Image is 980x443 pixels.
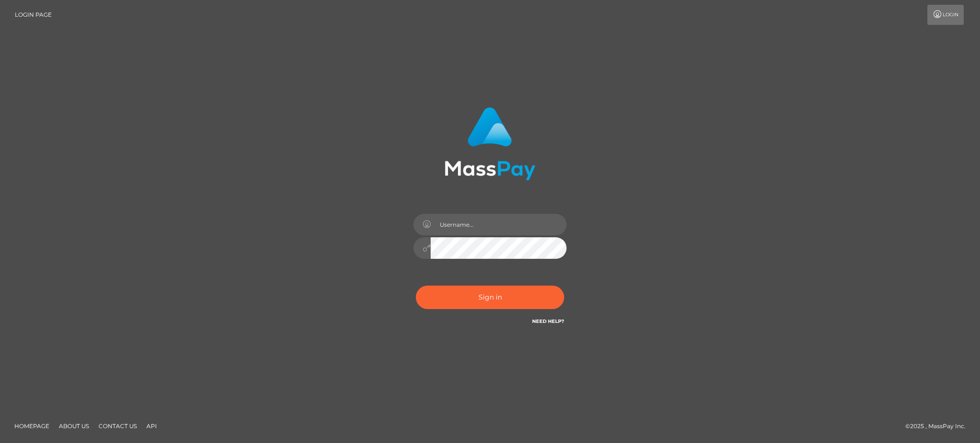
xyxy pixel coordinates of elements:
a: Login [927,5,964,25]
a: Login Page [15,5,52,25]
input: Username... [431,214,567,235]
button: Sign in [416,286,564,309]
div: © 2025 , MassPay Inc. [905,421,973,432]
a: About Us [55,419,93,433]
a: Need Help? [532,318,564,324]
a: Homepage [11,419,53,433]
img: MassPay Login [445,107,535,180]
a: Contact Us [95,419,141,433]
a: API [143,419,161,433]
